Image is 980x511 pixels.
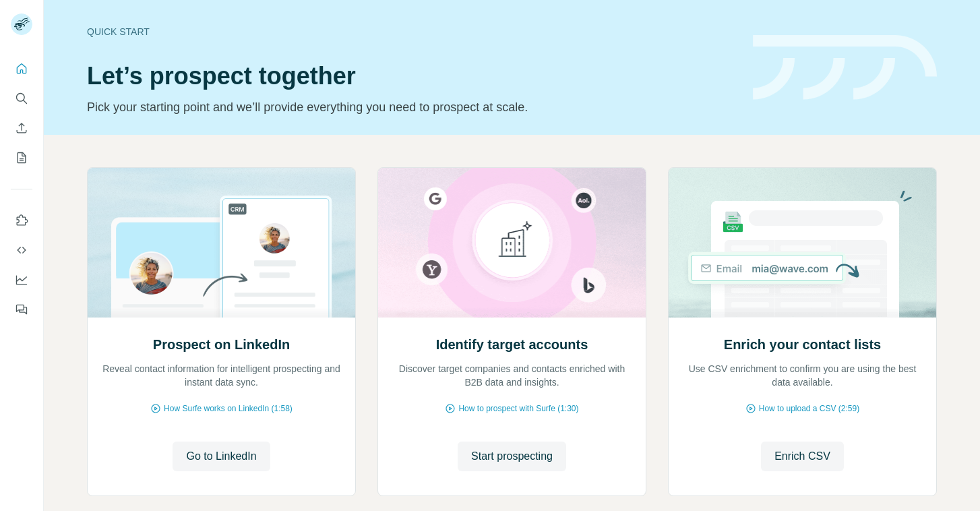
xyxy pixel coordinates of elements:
img: banner [753,35,937,100]
p: Pick your starting point and we’ll provide everything you need to prospect at scale. [87,98,737,117]
button: Search [11,86,32,111]
button: Start prospecting [458,442,566,471]
button: Use Surfe API [11,238,32,262]
span: How to upload a CSV (2:59) [759,402,859,415]
h2: Identify target accounts [436,335,588,354]
button: Dashboard [11,268,32,292]
img: Enrich your contact lists [668,168,937,318]
h2: Enrich your contact lists [724,335,881,354]
button: My lists [11,146,32,170]
span: Start prospecting [471,448,553,464]
button: Feedback [11,297,32,322]
p: Reveal contact information for intelligent prospecting and instant data sync. [101,362,342,389]
p: Use CSV enrichment to confirm you are using the best data available. [682,362,923,389]
img: Identify target accounts [377,168,646,318]
span: How Surfe works on LinkedIn (1:58) [164,402,293,415]
button: Enrich CSV [761,442,844,471]
button: Enrich CSV [11,116,32,140]
button: Go to LinkedIn [173,442,270,471]
span: How to prospect with Surfe (1:30) [458,402,578,415]
h1: Let’s prospect together [87,63,737,90]
p: Discover target companies and contacts enriched with B2B data and insights. [392,362,632,389]
span: Enrich CSV [774,448,830,464]
h2: Prospect on LinkedIn [153,335,290,354]
div: Quick start [87,25,737,38]
button: Quick start [11,57,32,81]
button: Use Surfe on LinkedIn [11,208,32,233]
img: Prospect on LinkedIn [87,168,356,318]
span: Go to LinkedIn [186,448,256,464]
